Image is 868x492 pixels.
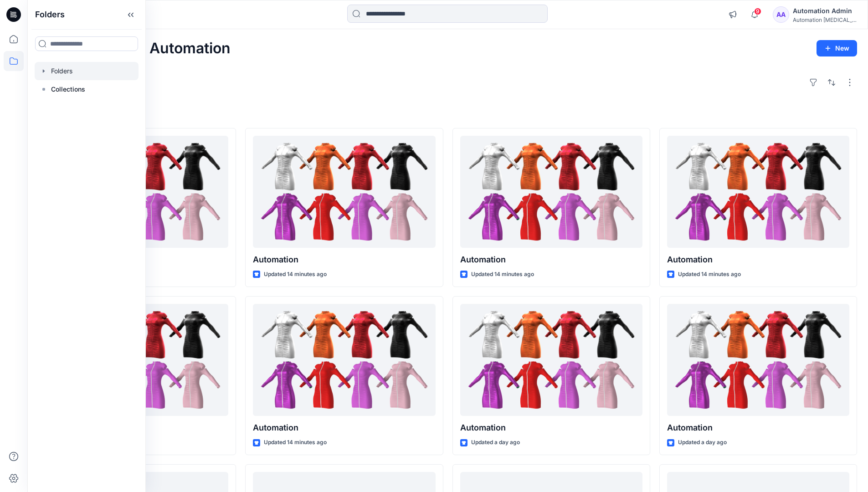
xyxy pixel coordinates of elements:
p: Collections [51,84,85,95]
p: Automation [667,253,849,266]
div: Automation Admin [793,5,857,16]
p: Automation [253,253,435,266]
div: Automation [MEDICAL_DATA]... [793,16,857,23]
a: Automation [460,304,642,416]
p: Updated a day ago [471,438,520,447]
a: Automation [667,136,849,248]
p: Automation [460,421,642,434]
p: Automation [667,421,849,434]
p: Updated a day ago [678,438,727,447]
div: AA [773,6,789,23]
button: New [817,40,857,56]
p: Updated 14 minutes ago [264,270,327,279]
a: Automation [460,136,642,248]
p: Automation [253,421,435,434]
p: Automation [460,253,642,266]
a: Automation [667,304,849,416]
span: 9 [754,8,761,15]
p: Updated 14 minutes ago [264,438,327,447]
a: Automation [253,136,435,248]
p: Updated 14 minutes ago [471,270,534,279]
p: Updated 14 minutes ago [678,270,741,279]
h4: Styles [38,108,857,119]
a: Automation [253,304,435,416]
